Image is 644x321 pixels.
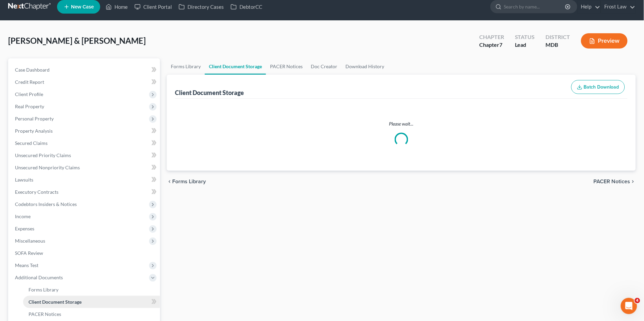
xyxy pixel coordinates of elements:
a: PACER Notices [266,58,307,75]
a: PACER Notices [23,308,160,320]
span: [PERSON_NAME] & [PERSON_NAME] [8,36,146,45]
button: Batch Download [571,80,625,94]
span: Personal Property [15,116,54,121]
span: 7 [499,41,502,48]
iframe: Intercom live chat [621,298,637,314]
span: Secured Claims [15,140,48,146]
span: Unsecured Nonpriority Claims [15,165,80,170]
a: Doc Creator [307,58,341,75]
a: Executory Contracts [10,186,160,198]
span: Unsecured Priority Claims [15,152,71,158]
a: Case Dashboard [10,64,160,76]
span: Forms Library [172,179,206,184]
i: chevron_right [630,179,636,184]
a: Frost Law [601,1,636,13]
span: PACER Notices [29,311,61,317]
span: Lawsuits [15,177,33,183]
div: MDB [546,41,570,49]
button: chevron_left Forms Library [167,179,206,184]
span: PACER Notices [594,179,630,184]
a: Secured Claims [10,137,160,149]
a: DebtorCC [227,1,266,13]
a: Help [578,1,601,13]
span: Miscellaneous [15,238,45,244]
span: New Case [71,4,94,10]
a: Forms Library [23,284,160,296]
a: Unsecured Priority Claims [10,149,160,162]
a: SOFA Review [10,247,160,259]
button: Preview [581,33,628,49]
span: Income [15,213,31,219]
span: SOFA Review [15,250,43,256]
div: Client Document Storage [175,89,244,97]
i: chevron_left [167,179,172,184]
span: Additional Documents [15,275,63,280]
div: Chapter [479,41,504,49]
button: PACER Notices chevron_right [594,179,636,184]
span: Means Test [15,262,38,268]
span: Expenses [15,226,34,231]
span: 4 [635,298,640,303]
a: Credit Report [10,76,160,88]
div: District [546,33,570,41]
span: Codebtors Insiders & Notices [15,201,77,207]
span: Client Document Storage [29,299,82,305]
a: Client Document Storage [23,296,160,308]
span: Credit Report [15,79,44,85]
input: Search by name... [504,0,566,13]
span: Case Dashboard [15,67,50,73]
a: Download History [341,58,389,75]
a: Lawsuits [10,174,160,186]
div: Lead [515,41,535,49]
span: Batch Download [584,84,619,90]
span: Client Profile [15,91,43,97]
a: Client Portal [131,1,175,13]
div: Status [515,33,535,41]
div: Chapter [479,33,504,41]
a: Property Analysis [10,125,160,137]
span: Real Property [15,103,44,109]
a: Forms Library [167,58,205,75]
span: Executory Contracts [15,189,58,195]
a: Directory Cases [175,1,227,13]
a: Home [102,1,131,13]
p: Please wait... [176,120,626,127]
span: Forms Library [29,287,58,292]
a: Client Document Storage [205,58,266,75]
span: Property Analysis [15,128,53,134]
a: Unsecured Nonpriority Claims [10,162,160,174]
